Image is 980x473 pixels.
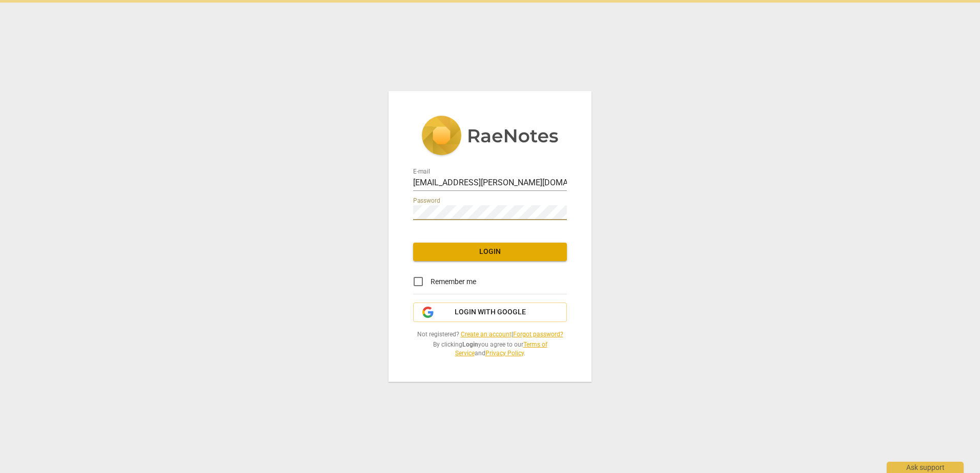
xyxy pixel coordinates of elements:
a: Privacy Policy [485,350,524,357]
span: Login with Google [455,307,526,317]
button: Login [413,243,567,261]
span: Not registered? | [413,330,567,339]
a: Terms of Service [455,341,547,357]
a: Create an account [461,331,512,338]
a: Forgot password? [513,331,563,338]
span: By clicking you agree to our and . [413,340,567,357]
img: 5ac2273c67554f335776073100b6d88f.svg [421,116,559,158]
div: Ask support [887,462,964,473]
label: Password [413,198,440,204]
label: E-mail [413,169,430,175]
b: Login [462,341,478,348]
button: Login with Google [413,303,567,322]
span: Remember me [431,276,476,287]
span: Login [421,247,559,257]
